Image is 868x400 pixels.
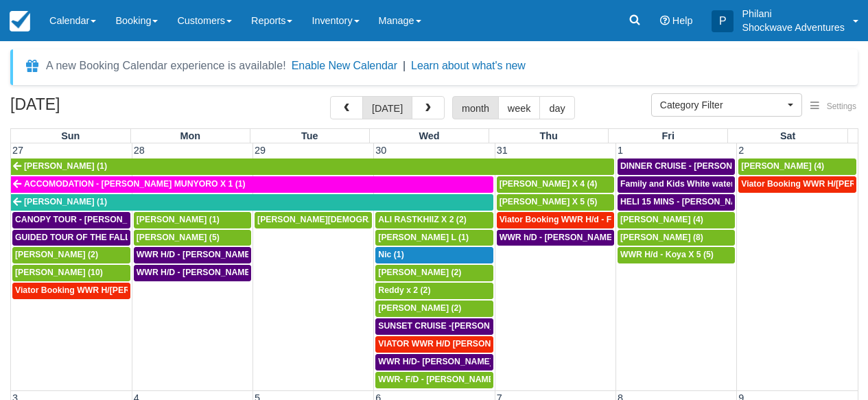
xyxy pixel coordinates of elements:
[500,197,598,207] span: [PERSON_NAME] X 5 (5)
[134,212,251,228] a: [PERSON_NAME] (1)
[12,265,130,281] a: [PERSON_NAME] (10)
[660,16,670,25] i: Help
[616,145,624,156] span: 1
[11,158,614,175] a: [PERSON_NAME] (1)
[375,301,493,317] a: [PERSON_NAME] (2)
[827,102,856,111] span: Settings
[378,215,466,224] span: ALI RASTKHIIZ X 2 (2)
[500,233,640,242] span: WWR h/D - [PERSON_NAME] X2 (2)
[378,303,461,313] span: [PERSON_NAME] (2)
[61,130,80,141] span: Sun
[375,354,493,370] a: WWR H/D- [PERSON_NAME] X2 (2)
[620,161,790,171] span: DINNER CRUISE - [PERSON_NAME] X4 (4)
[738,176,856,193] a: Viator Booking WWR H/[PERSON_NAME] 4 (4)
[375,318,493,335] a: SUNSET CRUISE -[PERSON_NAME] X2 (2)
[497,230,614,246] a: WWR h/D - [PERSON_NAME] X2 (2)
[10,96,184,121] h2: [DATE]
[452,96,499,119] button: month
[15,215,180,224] span: CANOPY TOUR - [PERSON_NAME] X5 (5)
[618,194,735,211] a: HELI 15 MINS - [PERSON_NAME] X4 (4)
[15,233,241,242] span: GUIDED TOUR OF THE FALLS - [PERSON_NAME] X 5 (5)
[12,212,130,228] a: CANOPY TOUR - [PERSON_NAME] X5 (5)
[24,197,107,207] span: [PERSON_NAME] (1)
[46,58,286,74] div: A new Booking Calendar experience is available!
[301,130,318,141] span: Tue
[620,215,703,224] span: [PERSON_NAME] (4)
[12,283,130,299] a: Viator Booking WWR H/[PERSON_NAME] [PERSON_NAME][GEOGRAPHIC_DATA] (1)
[802,97,865,117] button: Settings
[375,230,493,246] a: [PERSON_NAME] L (1)
[500,179,598,189] span: [PERSON_NAME] X 4 (4)
[375,247,493,263] a: Nic (1)
[500,215,685,224] span: Viator Booking WWR H/d - Froger Julien X1 (1)
[672,15,693,26] span: Help
[180,130,200,141] span: Mon
[497,194,614,211] a: [PERSON_NAME] X 5 (5)
[24,179,246,189] span: ACCOMODATION - [PERSON_NAME] MUNYORO X 1 (1)
[257,215,436,224] span: [PERSON_NAME][DEMOGRAPHIC_DATA] (6)
[403,60,406,71] span: |
[378,233,469,242] span: [PERSON_NAME] L (1)
[255,212,372,228] a: [PERSON_NAME][DEMOGRAPHIC_DATA] (6)
[134,230,251,246] a: [PERSON_NAME] (5)
[375,212,493,228] a: ALI RASTKHIIZ X 2 (2)
[662,130,675,141] span: Fri
[539,96,574,119] button: day
[292,59,397,73] button: Enable New Calendar
[134,265,251,281] a: WWR H/D - [PERSON_NAME] X5 (5)
[660,98,784,112] span: Category Filter
[362,96,412,119] button: [DATE]
[651,93,802,117] button: Category Filter
[137,268,279,277] span: WWR H/D - [PERSON_NAME] X5 (5)
[620,233,703,242] span: [PERSON_NAME] (8)
[15,250,98,259] span: [PERSON_NAME] (2)
[618,158,735,175] a: DINNER CRUISE - [PERSON_NAME] X4 (4)
[15,268,103,277] span: [PERSON_NAME] (10)
[378,375,521,384] span: WWR- F/D - [PERSON_NAME] X1 (1)
[11,145,25,156] span: 27
[10,11,30,32] img: checkfront-main-nav-mini-logo.png
[378,357,517,366] span: WWR H/D- [PERSON_NAME] X2 (2)
[11,176,493,193] a: ACCOMODATION - [PERSON_NAME] MUNYORO X 1 (1)
[378,250,403,259] span: Nic (1)
[12,230,130,246] a: GUIDED TOUR OF THE FALLS - [PERSON_NAME] X 5 (5)
[780,130,795,141] span: Sat
[378,321,547,331] span: SUNSET CRUISE -[PERSON_NAME] X2 (2)
[375,336,493,353] a: VIATOR WWR H/D [PERSON_NAME] 4 (4)
[378,339,542,349] span: VIATOR WWR H/D [PERSON_NAME] 4 (4)
[378,285,430,295] span: Reddy x 2 (2)
[11,194,493,211] a: [PERSON_NAME] (1)
[137,233,220,242] span: [PERSON_NAME] (5)
[618,247,735,263] a: WWR H/d - Koya X 5 (5)
[742,7,845,21] p: Philani
[12,247,130,263] a: [PERSON_NAME] (2)
[419,130,439,141] span: Wed
[378,268,461,277] span: [PERSON_NAME] (2)
[134,247,251,263] a: WWR H/D - [PERSON_NAME] X1 (1)
[737,145,745,156] span: 2
[620,197,777,207] span: HELI 15 MINS - [PERSON_NAME] X4 (4)
[712,10,734,32] div: P
[374,145,388,156] span: 30
[497,176,614,193] a: [PERSON_NAME] X 4 (4)
[15,285,355,295] span: Viator Booking WWR H/[PERSON_NAME] [PERSON_NAME][GEOGRAPHIC_DATA] (1)
[539,130,557,141] span: Thu
[618,212,735,228] a: [PERSON_NAME] (4)
[375,265,493,281] a: [PERSON_NAME] (2)
[497,212,614,228] a: Viator Booking WWR H/d - Froger Julien X1 (1)
[498,96,541,119] button: week
[24,161,107,171] span: [PERSON_NAME] (1)
[618,176,735,193] a: Family and Kids White water Rafting - [PERSON_NAME] X4 (4)
[620,250,714,259] span: WWR H/d - Koya X 5 (5)
[253,145,267,156] span: 29
[411,60,526,71] a: Learn about what's new
[375,372,493,388] a: WWR- F/D - [PERSON_NAME] X1 (1)
[618,230,735,246] a: [PERSON_NAME] (8)
[741,161,824,171] span: [PERSON_NAME] (4)
[738,158,856,175] a: [PERSON_NAME] (4)
[137,250,279,259] span: WWR H/D - [PERSON_NAME] X1 (1)
[132,145,146,156] span: 28
[137,215,220,224] span: [PERSON_NAME] (1)
[742,21,845,34] p: Shockwave Adventures
[495,145,509,156] span: 31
